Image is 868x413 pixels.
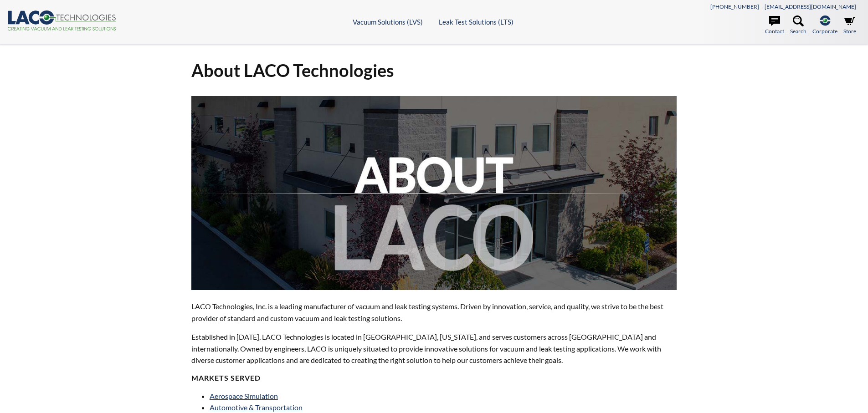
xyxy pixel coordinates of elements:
span: Corporate [812,27,837,36]
a: Automotive & Transportation [210,403,303,412]
a: [EMAIL_ADDRESS][DOMAIN_NAME] [765,3,856,10]
strong: MARKETS SERVED [191,373,261,382]
h1: About LACO Technologies [191,59,677,82]
a: Leak Test Solutions (LTS) [439,18,514,26]
p: Established in [DATE], LACO Technologies is located in [GEOGRAPHIC_DATA], [US_STATE], and serves ... [191,331,677,366]
a: Store [843,15,856,36]
a: Aerospace Simulation [210,392,278,400]
img: about-laco.jpg [191,96,677,290]
p: LACO Technologies, Inc. is a leading manufacturer of vacuum and leak testing systems. Driven by i... [191,301,677,324]
a: [PHONE_NUMBER] [710,3,759,10]
a: Vacuum Solutions (LVS) [353,18,423,26]
a: Contact [765,15,784,36]
a: Search [790,15,806,36]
